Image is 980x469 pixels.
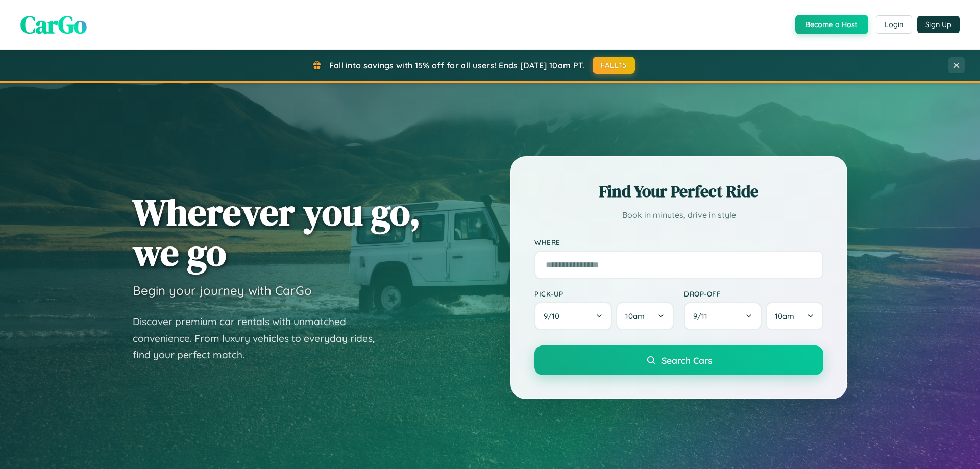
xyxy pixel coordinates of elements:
[616,302,674,330] button: 10am
[693,311,713,321] span: 9 / 11
[661,355,712,366] span: Search Cars
[133,192,421,273] h1: Wherever you go, we go
[766,302,823,330] button: 10am
[534,289,674,298] label: Pick-up
[133,283,312,298] h3: Begin your journey with CarGo
[544,311,565,321] span: 9 / 10
[684,289,823,298] label: Drop-off
[534,345,823,375] button: Search Cars
[20,8,87,41] span: CarGo
[329,60,585,70] span: Fall into savings with 15% off for all users! Ends [DATE] 10am PT.
[917,16,960,33] button: Sign Up
[133,313,388,363] p: Discover premium car rentals with unmatched convenience. From luxury vehicles to everyday rides, ...
[625,311,645,321] span: 10am
[593,57,635,74] button: FALL15
[534,238,823,246] label: Where
[876,15,912,34] button: Login
[534,302,612,330] button: 9/10
[684,302,762,330] button: 9/11
[534,208,823,223] p: Book in minutes, drive in style
[534,180,823,203] h2: Find Your Perfect Ride
[775,311,794,321] span: 10am
[795,15,868,34] button: Become a Host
